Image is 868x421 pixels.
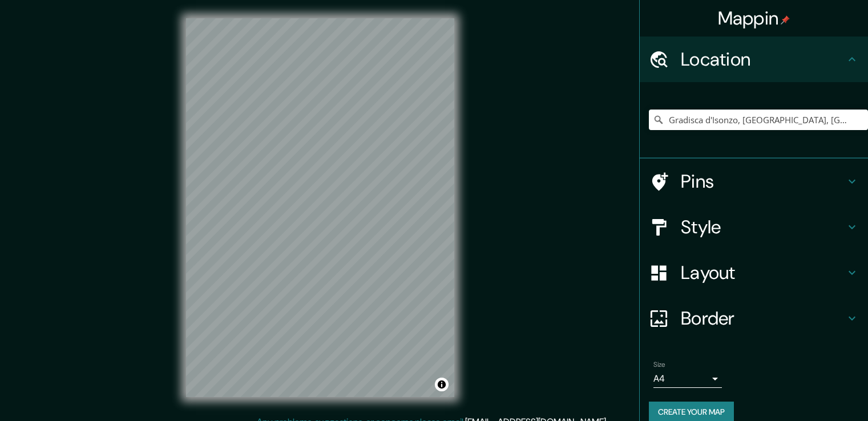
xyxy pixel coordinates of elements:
div: Pins [640,159,868,204]
label: Size [653,360,665,370]
h4: Location [681,48,845,71]
div: Style [640,204,868,250]
div: A4 [653,370,722,388]
div: Border [640,295,868,341]
div: Layout [640,250,868,295]
input: Pick your city or area [649,110,868,130]
h4: Pins [681,170,845,193]
h4: Border [681,307,845,330]
button: Toggle attribution [435,378,449,391]
canvas: Map [186,18,454,397]
h4: Style [681,216,845,238]
h4: Mappin [718,7,790,30]
img: pin-icon.png [781,15,790,25]
div: Location [640,37,868,82]
h4: Layout [681,261,845,284]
